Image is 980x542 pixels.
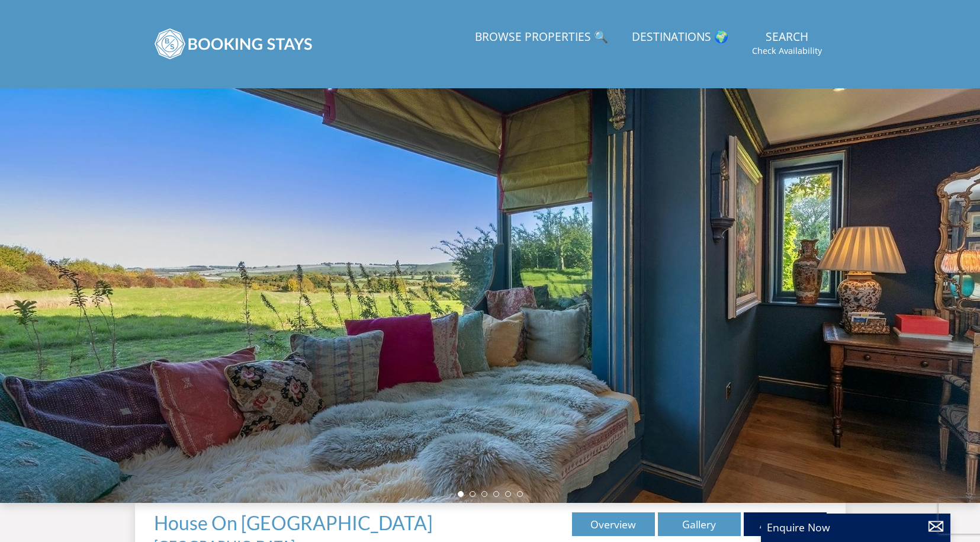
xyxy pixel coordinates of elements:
[154,511,436,534] a: House On [GEOGRAPHIC_DATA]
[470,24,613,51] a: Browse Properties 🔍
[154,511,433,534] span: House On [GEOGRAPHIC_DATA]
[154,14,314,73] img: BookingStays
[627,24,733,51] a: Destinations 🌍
[752,45,822,57] small: Check Availability
[658,512,741,536] a: Gallery
[767,519,944,535] p: Enquire Now
[572,512,655,536] a: Overview
[744,512,827,536] a: Availability
[747,24,827,63] a: SearchCheck Availability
